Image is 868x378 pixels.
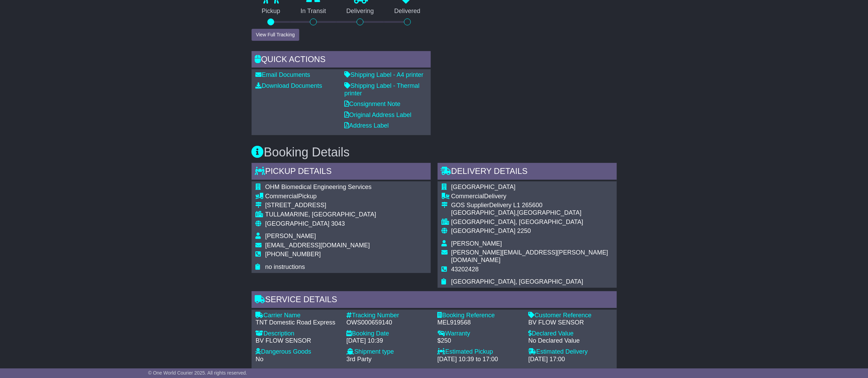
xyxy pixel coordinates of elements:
[451,240,502,247] span: [PERSON_NAME]
[265,193,298,200] span: Commercial
[256,337,340,345] div: BV FLOW SENSOR
[345,71,424,78] a: Shipping Label - A4 printer
[265,242,370,249] span: [EMAIL_ADDRESS][DOMAIN_NAME]
[529,337,613,345] div: No Declared Value
[265,220,329,227] span: [GEOGRAPHIC_DATA]
[290,8,336,15] p: In Transit
[256,71,310,78] a: Email Documents
[336,8,384,15] p: Delivering
[345,122,389,129] a: Address Label
[451,249,608,263] span: [PERSON_NAME][EMAIL_ADDRESS][PERSON_NAME][DOMAIN_NAME]
[265,233,316,239] span: [PERSON_NAME]
[256,82,322,89] a: Download Documents
[265,251,321,258] span: [PHONE_NUMBER]
[265,193,376,200] div: Pickup
[256,330,340,338] div: Description
[265,184,372,190] span: OHM Biomedical Engineering Services
[451,209,613,217] div: [GEOGRAPHIC_DATA],[GEOGRAPHIC_DATA]
[451,218,613,226] div: [GEOGRAPHIC_DATA], [GEOGRAPHIC_DATA]
[451,193,484,200] span: Commercial
[347,337,431,345] div: [DATE] 10:39
[148,370,247,376] span: © One World Courier 2025. All rights reserved.
[252,8,291,15] p: Pickup
[252,145,617,159] h3: Booking Details
[252,163,431,181] div: Pickup Details
[256,312,340,319] div: Carrier Name
[252,51,431,70] div: Quick Actions
[347,330,431,338] div: Booking Date
[347,312,431,319] div: Tracking Number
[529,319,613,327] div: BV FLOW SENSOR
[252,29,299,41] button: View Full Tracking
[345,101,401,107] a: Consignment Note
[438,319,522,327] div: MEL919568
[438,330,522,338] div: Warranty
[256,348,340,356] div: Dangerous Goods
[529,348,613,356] div: Estimated Delivery
[347,348,431,356] div: Shipment type
[451,202,613,209] div: GOS SupplierDelivery L1 265600
[451,278,583,285] span: [GEOGRAPHIC_DATA], [GEOGRAPHIC_DATA]
[265,211,376,218] div: TULLAMARINE, [GEOGRAPHIC_DATA]
[529,312,613,319] div: Customer Reference
[451,193,613,200] div: Delivery
[529,356,613,363] div: [DATE] 17:00
[256,319,340,327] div: TNT Domestic Road Express
[451,266,479,273] span: 43202428
[384,8,431,15] p: Delivered
[529,330,613,338] div: Declared Value
[438,337,522,345] div: $250
[438,356,522,363] div: [DATE] 10:39 to 17:00
[345,111,412,118] a: Original Address Label
[347,356,372,363] span: 3rd Party
[345,82,420,97] a: Shipping Label - Thermal printer
[347,319,431,327] div: OWS000659140
[438,312,522,319] div: Booking Reference
[331,220,345,227] span: 3043
[517,227,531,234] span: 2250
[438,163,617,181] div: Delivery Details
[265,202,376,209] div: [STREET_ADDRESS]
[438,348,522,356] div: Estimated Pickup
[451,227,516,234] span: [GEOGRAPHIC_DATA]
[265,263,305,270] span: no instructions
[451,184,516,190] span: [GEOGRAPHIC_DATA]
[256,356,264,363] span: No
[252,291,617,310] div: Service Details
